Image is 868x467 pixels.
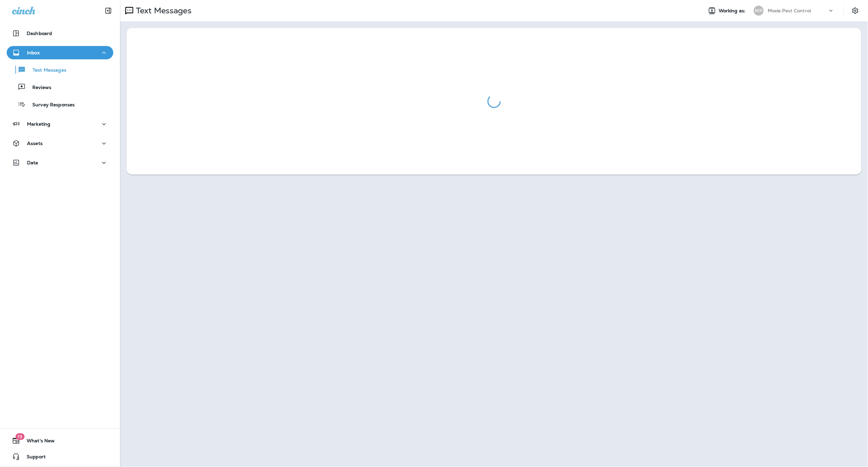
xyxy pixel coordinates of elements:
[7,97,113,111] button: Survey Responses
[7,80,113,94] button: Reviews
[754,6,764,16] div: MP
[7,156,113,169] button: Data
[26,85,51,91] p: Reviews
[27,121,50,127] p: Marketing
[7,434,113,447] button: 19What's New
[20,454,46,462] span: Support
[7,450,113,463] button: Support
[768,8,811,13] p: Moxie Pest Control
[849,5,861,17] button: Settings
[26,102,75,108] p: Survey Responses
[27,31,52,36] p: Dashboard
[719,8,747,14] span: Working as:
[133,6,192,16] p: Text Messages
[27,160,38,165] p: Data
[15,433,24,440] span: 19
[27,141,43,146] p: Assets
[7,63,113,77] button: Text Messages
[7,117,113,131] button: Marketing
[99,4,118,17] button: Collapse Sidebar
[26,67,66,74] p: Text Messages
[7,46,113,59] button: Inbox
[27,50,40,55] p: Inbox
[20,438,55,446] span: What's New
[7,137,113,150] button: Assets
[7,27,113,40] button: Dashboard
